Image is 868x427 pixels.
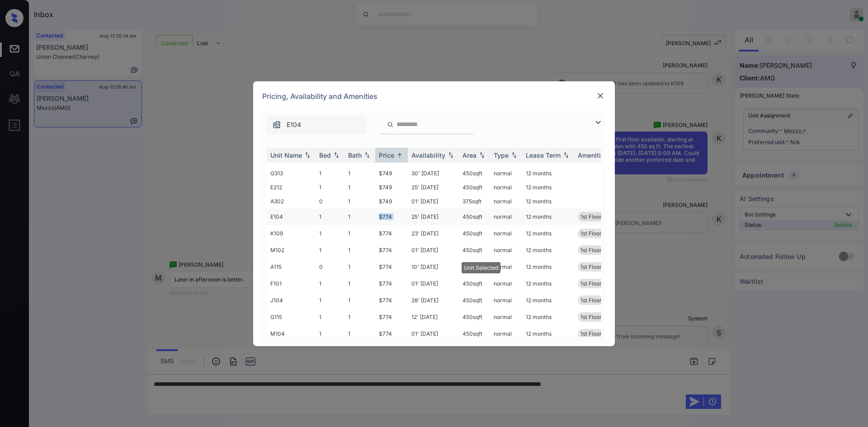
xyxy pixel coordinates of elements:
[490,258,522,275] td: normal
[459,292,490,309] td: 450 sqft
[459,275,490,292] td: 450 sqft
[267,275,316,292] td: F101
[490,325,522,342] td: normal
[344,208,375,225] td: 1
[408,258,459,275] td: 10' [DATE]
[580,263,602,270] span: 1st Floor
[580,230,602,237] span: 1st Floor
[522,225,574,242] td: 12 months
[490,242,522,258] td: normal
[316,325,344,342] td: 1
[462,151,476,159] div: Area
[344,225,375,242] td: 1
[408,194,459,208] td: 01' [DATE]
[522,194,574,208] td: 12 months
[375,208,408,225] td: $774
[267,242,316,258] td: M102
[446,152,455,158] img: sorting
[348,151,362,159] div: Bath
[379,151,394,159] div: Price
[316,225,344,242] td: 1
[267,194,316,208] td: A302
[344,194,375,208] td: 1
[267,309,316,325] td: G115
[375,309,408,325] td: $774
[459,309,490,325] td: 450 sqft
[316,292,344,309] td: 1
[375,292,408,309] td: $774
[408,225,459,242] td: 23' [DATE]
[270,151,302,159] div: Unit Name
[490,292,522,309] td: normal
[408,208,459,225] td: 25' [DATE]
[459,194,490,208] td: 375 sqft
[408,180,459,194] td: 25' [DATE]
[267,180,316,194] td: E212
[267,258,316,275] td: A115
[316,275,344,292] td: 1
[387,121,394,129] img: icon-zuma
[344,275,375,292] td: 1
[316,258,344,275] td: 0
[522,292,574,309] td: 12 months
[459,258,490,275] td: 375 sqft
[459,208,490,225] td: 450 sqft
[494,151,509,159] div: Type
[477,152,486,158] img: sorting
[344,309,375,325] td: 1
[344,180,375,194] td: 1
[593,117,604,128] img: icon-zuma
[267,325,316,342] td: M104
[287,120,301,130] span: E104
[580,213,602,220] span: 1st Floor
[580,330,602,337] span: 1st Floor
[459,325,490,342] td: 450 sqft
[490,309,522,325] td: normal
[522,166,574,180] td: 12 months
[344,325,375,342] td: 1
[267,225,316,242] td: K109
[490,275,522,292] td: normal
[580,314,602,320] span: 1st Floor
[459,242,490,258] td: 450 sqft
[408,166,459,180] td: 30' [DATE]
[509,152,519,158] img: sorting
[375,325,408,342] td: $774
[522,258,574,275] td: 12 months
[522,275,574,292] td: 12 months
[316,180,344,194] td: 1
[522,180,574,194] td: 12 months
[375,242,408,258] td: $774
[459,180,490,194] td: 450 sqft
[316,208,344,225] td: 1
[408,275,459,292] td: 01' [DATE]
[580,280,602,287] span: 1st Floor
[267,292,316,309] td: J104
[267,166,316,180] td: G313
[580,247,602,253] span: 1st Floor
[522,242,574,258] td: 12 months
[319,151,331,159] div: Bed
[375,166,408,180] td: $749
[522,325,574,342] td: 12 months
[490,208,522,225] td: normal
[395,152,404,159] img: sorting
[316,166,344,180] td: 1
[272,120,281,129] img: icon-zuma
[408,292,459,309] td: 28' [DATE]
[344,292,375,309] td: 1
[375,225,408,242] td: $774
[408,242,459,258] td: 01' [DATE]
[596,91,605,100] img: close
[411,151,445,159] div: Availability
[526,151,561,159] div: Lease Term
[316,309,344,325] td: 1
[578,151,608,159] div: Amenities
[363,152,372,158] img: sorting
[459,166,490,180] td: 450 sqft
[408,309,459,325] td: 12' [DATE]
[522,309,574,325] td: 12 months
[316,194,344,208] td: 0
[490,166,522,180] td: normal
[561,152,571,158] img: sorting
